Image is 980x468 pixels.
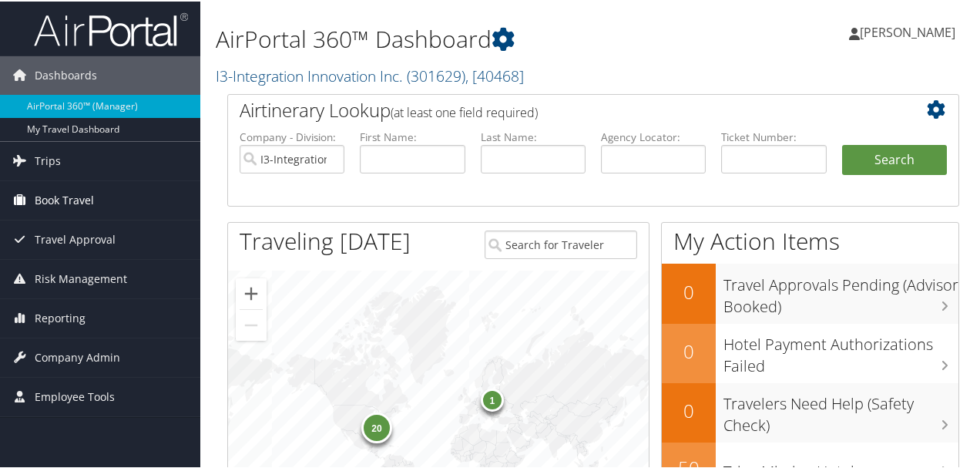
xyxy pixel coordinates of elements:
[35,258,127,297] span: Risk Management
[481,386,504,409] div: 1
[236,308,267,339] button: Zoom out
[35,337,120,375] span: Company Admin
[849,8,971,54] a: [PERSON_NAME]
[662,262,958,322] a: 0Travel Approvals Pending (Advisor Booked)
[723,265,958,316] h3: Travel Approvals Pending (Advisor Booked)
[361,411,392,442] div: 20
[481,128,586,143] label: Last Name:
[723,384,958,435] h3: Travelers Need Help (Safety Check)
[860,22,955,39] span: [PERSON_NAME]
[662,382,958,441] a: 0Travelers Need Help (Safety Check)
[216,64,524,85] a: I3-Integration Innovation Inc.
[35,219,116,258] span: Travel Approval
[662,224,958,256] h1: My Action Items
[35,376,115,415] span: Employee Tools
[721,128,826,143] label: Ticket Number:
[35,298,86,336] span: Reporting
[662,322,958,382] a: 0Hotel Payment Authorizations Failed
[35,180,94,218] span: Book Travel
[240,224,411,256] h1: Traveling [DATE]
[485,229,636,258] input: Search for Traveler
[391,103,538,120] span: (at least one field required)
[407,64,465,85] span: ( 301629 )
[240,128,344,143] label: Company - Division:
[34,10,188,46] img: airportal-logo.png
[35,55,97,93] span: Dashboards
[35,140,61,179] span: Trips
[240,96,886,122] h2: Airtinerary Lookup
[723,325,958,375] h3: Hotel Payment Authorizations Failed
[216,22,719,54] h1: AirPortal 360™ Dashboard
[465,64,524,85] span: , [ 40468 ]
[662,278,716,304] h2: 0
[360,128,465,143] label: First Name:
[601,128,706,143] label: Agency Locator:
[842,143,947,174] button: Search
[236,277,267,308] button: Zoom in
[662,396,716,423] h2: 0
[662,337,716,363] h2: 0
